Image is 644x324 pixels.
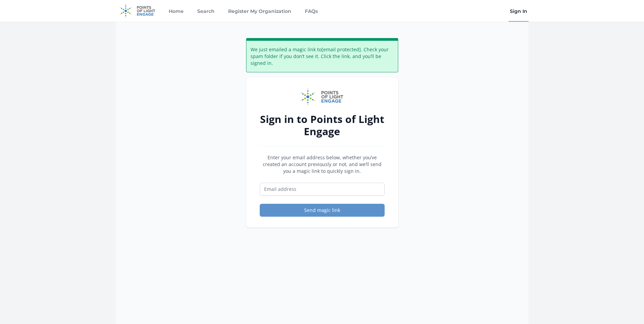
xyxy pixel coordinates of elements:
div: We just emailed a magic link to . Check your spam folder if you don’t see it. Click the link, and... [246,38,398,72]
img: Points of Light Engage logo [301,89,344,105]
p: Enter your email address below, whether you’ve created an account previously or not, and we’ll se... [260,154,385,175]
a: [email protected] [321,46,361,53]
h2: Sign in to Points of Light Engage [260,113,385,138]
button: Send magic link [260,204,385,217]
input: Email address [260,183,385,196]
